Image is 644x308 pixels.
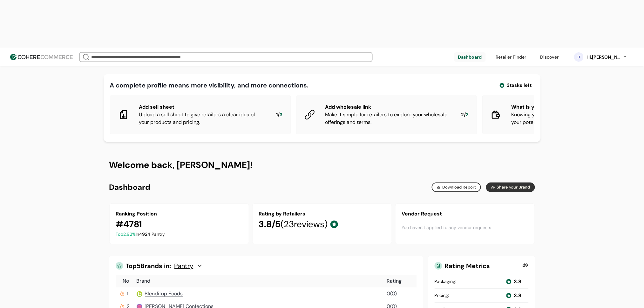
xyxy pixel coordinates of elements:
[126,262,171,270] span: Top 5 Brands in:
[281,218,328,230] span: ( 23 reviews)
[259,210,385,218] div: Rating by Retailers
[127,290,129,298] span: 1
[10,54,73,60] img: Cohere Logo
[259,218,281,230] span: 3.8 /5
[402,218,528,237] div: You haven’t applied to any vendor requests
[486,183,535,192] button: Share your Brand
[110,80,309,90] div: A complete profile means more visibility, and more connections.
[145,290,183,297] span: Blenditup Foods
[116,231,136,237] span: Top 2.92 %
[432,183,481,192] button: Download Report
[586,54,627,61] button: Hi,[PERSON_NAME]
[137,277,386,285] div: Brand
[466,111,469,119] span: 3
[514,292,522,299] div: 3.8
[435,278,457,285] div: Packaging :
[276,111,278,119] span: 1
[387,290,397,297] span: 0 ( 0 )
[325,103,451,111] div: Add wholesale link
[145,290,183,298] a: Blenditup Foods
[116,218,142,231] div: # 4781
[586,54,621,61] div: Hi, [PERSON_NAME]
[139,103,266,111] div: Add sell sheet
[109,159,535,171] h1: Welcome back, [PERSON_NAME]!
[116,210,242,218] div: Ranking Position
[174,262,193,270] span: Pantry
[512,111,637,126] div: Knowing your marketing budget helps us understand your potential for promotional activities.
[325,111,451,126] div: Make it simple for retailers to explore your wholesale offerings and terms.
[109,183,151,192] h2: Dashboard
[435,262,520,270] div: Rating Metrics
[461,111,464,119] span: 2
[387,277,416,285] div: Rating
[507,82,532,89] span: 3 tasks left
[512,103,637,111] div: What is your marketing budget?
[278,111,280,119] span: /
[514,278,522,286] div: 3.8
[435,292,449,299] div: Pricing :
[402,210,528,218] div: Vendor Request
[280,111,283,119] span: 3
[117,277,135,285] div: No
[139,111,266,126] div: Upload a sell sheet to give retailers a clear idea of your products and pricing.
[464,111,466,119] span: /
[136,231,165,237] span: In 4924 Pantry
